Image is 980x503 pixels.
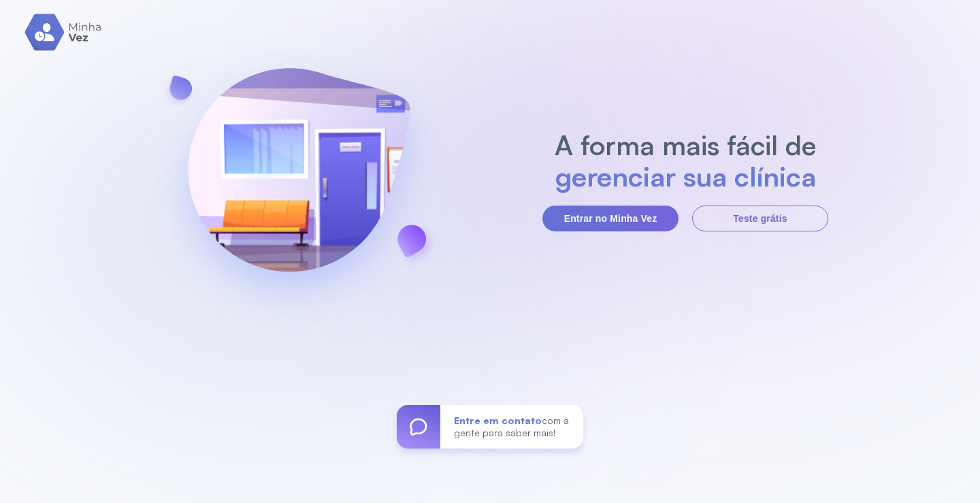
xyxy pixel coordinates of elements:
[692,206,828,231] button: Teste grátis
[548,161,823,192] h2: gerenciar sua clínica
[397,405,583,449] a: Entre em contatocom a gente para saber mais!
[548,129,823,161] h2: A forma mais fácil de
[440,405,583,449] div: com a gente para saber mais!
[542,206,679,231] button: Entrar no Minha Vez
[152,32,446,328] img: banner-login.svg
[454,415,542,426] span: Entre em contato
[24,14,103,51] img: logo.svg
